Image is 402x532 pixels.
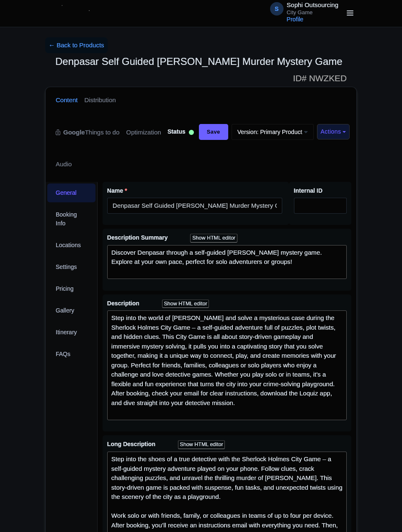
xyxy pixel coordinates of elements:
a: Itinerary [47,323,95,342]
a: S Sophi Outsourcing City Game [265,2,338,15]
a: GoogleThings to do [56,119,119,146]
a: Pricing [47,279,95,298]
a: Version: Primary Product [232,124,314,140]
a: Content [56,87,78,114]
a: FAQs [47,345,95,364]
a: General [47,183,95,202]
div: Show HTML editor [178,440,225,449]
span: Denpasar Self Guided [PERSON_NAME] Murder Mystery Game [55,56,343,67]
a: Booking Info [47,205,95,233]
span: Description [107,300,141,307]
input: Save [199,124,228,140]
a: Profile [287,16,304,23]
img: logo-ab69f6fb50320c5b225c76a69d11143b.png [41,4,106,23]
span: Status [167,127,186,136]
div: Step into the world of [PERSON_NAME] and solve a mysterious case during the Sherlock Holmes City ... [111,313,343,417]
a: Gallery [47,301,95,320]
small: City Game [287,10,338,15]
strong: Google [63,128,85,137]
div: Show HTML editor [190,234,237,243]
a: Distribution [85,87,116,114]
a: ← Back to Products [45,37,108,54]
a: Locations [47,236,95,255]
span: ID# NWZKED [293,70,347,87]
span: Name [107,187,123,194]
div: Show HTML editor [162,300,209,308]
button: Actions [317,124,350,139]
span: Internal ID [294,187,322,194]
span: S [270,2,283,15]
a: Audio [56,151,72,178]
span: Long Description [107,441,157,447]
span: Sophi Outsourcing [287,1,338,8]
a: Settings [47,258,95,276]
span: Description Summary [107,234,170,241]
a: Optimization [126,119,161,146]
div: Discover Denpasar through a self-guided [PERSON_NAME] mystery game. Explore at your own pace, per... [111,248,343,276]
div: Active [187,127,196,139]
